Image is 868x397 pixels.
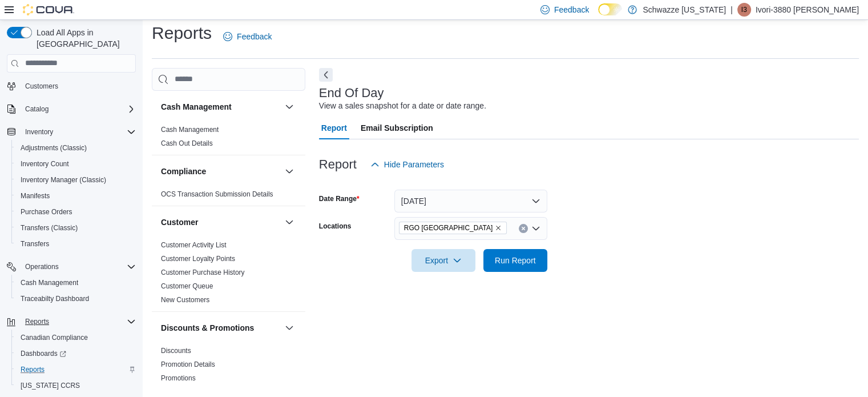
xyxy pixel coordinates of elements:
[16,331,92,344] a: Canadian Compliance
[554,4,589,15] span: Feedback
[25,82,58,91] span: Customers
[161,282,213,290] a: Customer Queue
[161,374,196,382] a: Promotions
[598,3,622,15] input: Dark Mode
[11,330,140,346] button: Canadian Compliance
[737,3,751,17] div: Ivori-3880 Johnson
[23,4,74,15] img: Cova
[161,126,219,134] a: Cash Management
[483,249,547,272] button: Run Report
[11,236,140,252] button: Transfers
[16,205,77,219] a: Purchase Orders
[21,315,136,328] span: Reports
[495,224,502,231] button: Remove RGO 6 Northeast Heights from selection in this group
[384,159,444,170] span: Hide Parameters
[161,374,196,383] span: Promotions
[366,153,449,176] button: Hide Parameters
[21,294,89,303] span: Traceabilty Dashboard
[16,189,54,203] a: Manifests
[11,188,140,204] button: Manifests
[16,189,136,203] span: Manifests
[161,139,213,147] a: Cash Out Details
[21,125,58,139] button: Inventory
[161,295,209,304] span: New Customers
[16,141,136,155] span: Adjustments (Classic)
[16,173,111,187] a: Inventory Manager (Classic)
[11,172,140,188] button: Inventory Manager (Classic)
[11,291,140,307] button: Traceabilty Dashboard
[21,278,78,287] span: Cash Management
[16,237,136,251] span: Transfers
[161,190,273,199] span: OCS Transaction Submission Details
[11,346,140,362] a: Dashboards
[21,260,63,274] button: Operations
[16,363,136,376] span: Reports
[319,222,352,231] label: Locations
[21,239,49,248] span: Transfers
[21,315,54,328] button: Reports
[319,100,486,112] div: View a sales snapshot for a date or date range.
[152,22,212,45] h1: Reports
[16,237,54,251] a: Transfers
[21,207,72,216] span: Purchase Orders
[2,78,140,94] button: Customers
[21,260,136,274] span: Operations
[152,123,305,155] div: Cash Management
[25,105,49,114] span: Catalog
[21,191,50,200] span: Manifests
[152,238,305,311] div: Customer
[404,222,492,234] span: RGO [GEOGRAPHIC_DATA]
[16,141,91,155] a: Adjustments (Classic)
[16,347,71,360] a: Dashboards
[21,333,88,342] span: Canadian Compliance
[16,221,136,235] span: Transfers (Classic)
[16,379,84,392] a: [US_STATE] CCRS
[756,3,859,17] p: Ivori-3880 [PERSON_NAME]
[519,224,528,233] button: Clear input
[11,220,140,236] button: Transfers (Classic)
[32,27,136,50] span: Load All Apps in [GEOGRAPHIC_DATA]
[161,241,227,249] a: Customer Activity List
[21,349,66,358] span: Dashboards
[2,259,140,275] button: Operations
[730,3,733,17] p: |
[219,25,276,48] a: Feedback
[16,379,136,392] span: Washington CCRS
[11,204,140,220] button: Purchase Orders
[152,344,305,390] div: Discounts & Promotions
[11,362,140,378] button: Reports
[161,240,227,250] span: Customer Activity List
[2,314,140,330] button: Reports
[11,275,140,291] button: Cash Management
[643,3,726,17] p: Schwazze [US_STATE]
[319,194,360,203] label: Date Range
[25,127,53,137] span: Inventory
[16,347,136,360] span: Dashboards
[399,222,507,234] span: RGO 6 Northeast Heights
[361,117,433,139] span: Email Subscription
[21,159,69,169] span: Inventory Count
[21,175,106,185] span: Inventory Manager (Classic)
[161,282,213,291] span: Customer Queue
[161,166,206,177] h3: Compliance
[319,86,384,100] h3: End Of Day
[741,3,747,17] span: I3
[161,347,191,355] a: Discounts
[16,205,136,219] span: Purchase Orders
[16,276,136,290] span: Cash Management
[161,101,280,113] button: Cash Management
[161,254,235,263] span: Customer Loyalty Points
[161,360,215,369] span: Promotion Details
[2,101,140,117] button: Catalog
[319,158,357,171] h3: Report
[21,102,136,116] span: Catalog
[394,190,547,212] button: [DATE]
[495,255,536,266] span: Run Report
[21,365,45,374] span: Reports
[531,224,540,233] button: Open list of options
[161,216,198,228] h3: Customer
[161,139,213,148] span: Cash Out Details
[161,255,235,263] a: Customer Loyalty Points
[152,187,305,206] div: Compliance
